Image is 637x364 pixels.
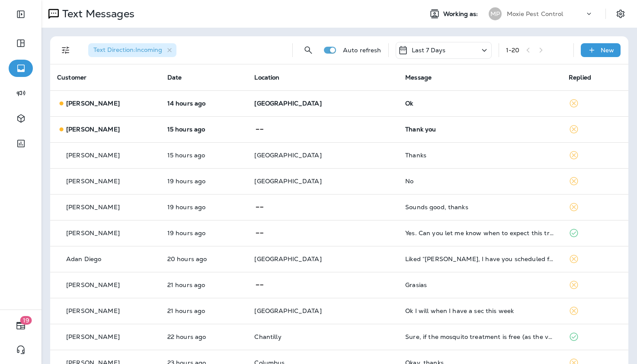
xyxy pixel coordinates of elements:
span: Customer [57,73,86,81]
p: Aug 20, 2025 05:12 PM [167,126,241,133]
p: Aug 20, 2025 11:49 AM [167,255,241,262]
div: No [405,178,555,185]
p: [PERSON_NAME] [66,204,120,211]
p: [PERSON_NAME] [66,230,120,236]
button: Filters [57,42,74,59]
p: New [601,47,614,54]
p: Aug 20, 2025 10:11 AM [167,333,241,340]
p: [PERSON_NAME] [66,100,120,107]
button: 19 [9,317,33,334]
span: [GEOGRAPHIC_DATA] [254,151,321,159]
span: Message [405,73,432,81]
p: [PERSON_NAME] [66,281,120,288]
div: MP [489,7,502,20]
p: Aug 20, 2025 11:28 AM [167,307,241,314]
div: Grasias [405,281,555,288]
p: Aug 20, 2025 06:05 PM [167,100,241,107]
p: Aug 20, 2025 11:44 AM [167,281,241,288]
p: Aug 20, 2025 12:49 PM [167,230,241,236]
div: Yes. Can you let me know when to expect this treatment? [405,230,555,236]
div: Thank you [405,126,555,133]
span: Replied [569,73,591,81]
button: Settings [613,6,628,22]
p: [PERSON_NAME] [66,333,120,340]
span: 19 [20,316,32,325]
div: Text Direction:Incoming [88,43,176,57]
p: Moxie Pest Control [507,10,563,17]
span: Location [254,73,279,81]
p: Text Messages [59,7,134,20]
p: [PERSON_NAME] [66,152,120,159]
p: Adan Diego [66,255,101,262]
p: Aug 20, 2025 12:51 PM [167,204,241,211]
span: Date [167,73,182,81]
div: Ok [405,100,555,107]
span: [GEOGRAPHIC_DATA] [254,307,321,315]
p: Aug 20, 2025 01:45 PM [167,178,241,185]
div: Sure, if the mosquito treatment is free (as the voicemail indicates), I would like to proceed wit... [405,333,555,340]
button: Expand Sidebar [9,6,33,23]
div: 1 - 20 [506,47,520,54]
div: Thanks [405,152,555,159]
p: Auto refresh [343,47,381,54]
span: Chantilly [254,333,281,341]
p: Last 7 Days [412,47,446,54]
button: Search Messages [300,42,317,59]
p: [PERSON_NAME] [66,307,120,314]
div: Liked “Adan, I have you scheduled for Thursday 8/21 with a 30 min call ahead.” [405,255,555,262]
span: [GEOGRAPHIC_DATA] [254,177,321,185]
p: [PERSON_NAME] [66,126,120,133]
div: Sounds good, thanks [405,204,555,211]
span: Text Direction : Incoming [93,46,162,54]
span: Working as: [443,10,480,18]
div: Ok I will when I have a sec this week [405,307,555,314]
p: [PERSON_NAME] [66,178,120,185]
p: Aug 20, 2025 05:11 PM [167,152,241,159]
span: [GEOGRAPHIC_DATA] [254,255,321,263]
span: [GEOGRAPHIC_DATA] [254,99,321,107]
